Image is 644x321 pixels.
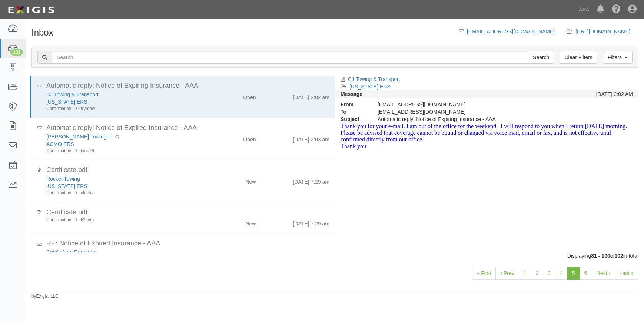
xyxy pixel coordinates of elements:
div: 102 [10,49,23,56]
p: Thank you [341,143,633,150]
input: Search [528,51,554,64]
div: [DATE] 2:02 am [293,91,329,101]
div: [DATE] 2:02 AM [596,90,633,98]
div: Automatic reply: Notice of Expiring Insurance - AAA [372,116,557,123]
div: RE: Notice of Expired Insurance - AAA [46,239,329,248]
strong: To [335,108,372,116]
a: 4 [555,267,568,280]
a: [US_STATE] ERS [46,183,87,189]
div: Automatic reply: Notice of Expired Insurance - AAA [46,123,329,133]
a: [EMAIL_ADDRESS][DOMAIN_NAME] [467,29,555,34]
div: Alabama ERS [46,183,207,190]
div: Certificate.pdf [46,208,329,217]
a: [US_STATE] ERS [349,84,391,90]
strong: Message [341,91,362,97]
b: 102 [614,253,623,259]
a: 5 [567,267,580,280]
a: 6 [580,267,592,280]
a: Exigis, LLC [36,294,59,299]
div: agreement-hfyk3n@ace.complianz.com [372,108,557,116]
div: Automatic reply: Notice of Expiring Insurance - AAA [46,81,329,91]
div: Confirmation ID - k3cafp [46,217,207,223]
a: AAA [575,2,593,17]
div: New [245,175,256,185]
div: Confirmation ID - ctapkx [46,190,207,196]
i: Help Center - Complianz [612,5,621,14]
input: Search [52,51,528,64]
div: Confirmation ID - frymhw [46,106,207,112]
div: [DATE] 8:41 am [293,248,329,259]
div: [EMAIL_ADDRESS][DOMAIN_NAME] [372,101,557,108]
a: Cote's Auto Repair Inc. [46,249,99,255]
a: ACMO ERS [46,141,74,147]
b: 81 - 100 [591,253,610,259]
div: [DATE] 2:03 am [293,133,329,143]
div: Rocket Towing [46,175,207,183]
strong: Subject [335,116,372,123]
div: Open [243,133,256,143]
a: 3 [543,267,555,280]
a: Last » [615,267,638,280]
a: CJ Towing & Transport [348,76,400,82]
a: CJ Towing & Transport [46,91,99,97]
div: [DATE] 7:29 am [293,217,329,227]
small: by [31,293,59,300]
a: Filters [603,51,633,64]
a: [PERSON_NAME] Towing, LLC [46,134,119,140]
a: Clear Filters [560,51,597,64]
a: [US_STATE] ERS [46,99,87,105]
div: Open [243,91,256,101]
div: Confirmation ID - txnp79 [46,148,207,154]
p: Thank you for your e-mail, I am out of the office for the weekend. I will respond to you when I r... [341,123,633,143]
div: New [245,217,256,227]
div: Displaying of in total [26,252,644,260]
div: Open [243,248,256,259]
h1: Inbox [31,28,53,37]
strong: From [335,101,372,108]
a: 2 [531,267,544,280]
a: 1 [519,267,531,280]
a: ‹ Prev [495,267,519,280]
a: Rocket Towing [46,176,80,182]
a: [URL][DOMAIN_NAME] [575,29,638,34]
div: Certificate.pdf [46,165,329,175]
a: Next › [592,267,615,280]
img: logo-5460c22ac91f19d4615b14bd174203de0afe785f0fc80cf4dbbc73dc1793850b.png [6,3,57,17]
div: [DATE] 7:29 am [293,175,329,185]
a: « First [472,267,496,280]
